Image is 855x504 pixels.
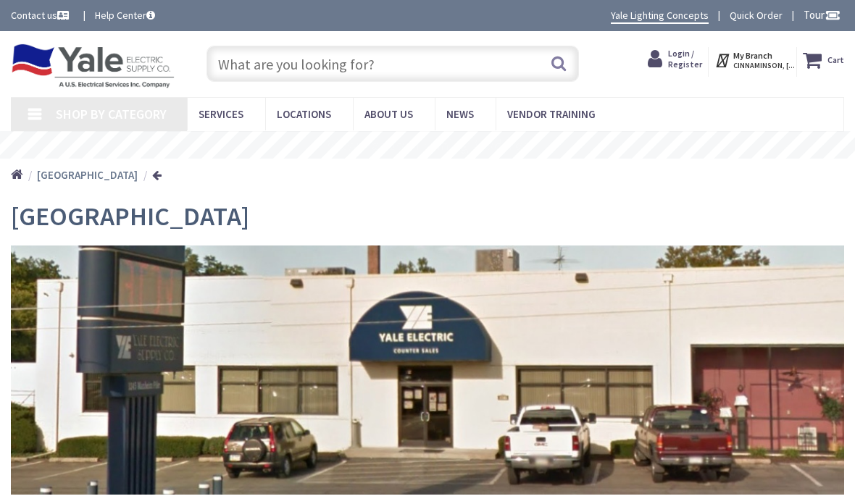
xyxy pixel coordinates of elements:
[364,107,413,121] span: About Us
[11,8,72,22] a: Contact us
[733,50,772,61] strong: My Branch
[11,245,844,495] img: lancaster_1.jpg
[446,107,474,121] span: News
[733,61,795,70] span: CINNAMINSON, [GEOGRAPHIC_DATA]
[714,47,791,73] div: My Branch CINNAMINSON, [GEOGRAPHIC_DATA]
[803,47,844,73] a: Cart
[611,8,709,24] a: Yale Lighting Concepts
[11,200,249,232] span: [GEOGRAPHIC_DATA]
[668,48,702,69] span: Login / Register
[648,47,702,72] a: Login / Register
[95,8,155,22] a: Help Center
[56,106,167,122] span: Shop By Category
[207,46,580,82] input: What are you looking for?
[199,107,243,121] span: Services
[730,8,783,22] a: Quick Order
[11,43,175,88] img: Yale Electric Supply Co.
[804,8,841,22] span: Tour
[37,168,138,182] strong: [GEOGRAPHIC_DATA]
[277,107,331,121] span: Locations
[507,107,596,121] span: Vendor Training
[827,47,844,73] strong: Cart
